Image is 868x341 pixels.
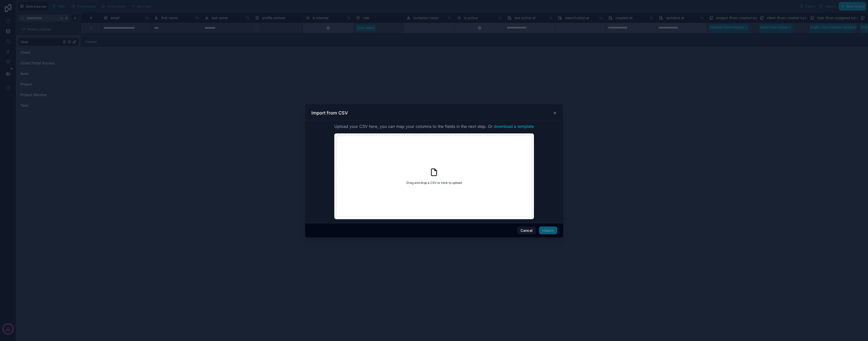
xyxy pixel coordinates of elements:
button: Cancel [517,226,536,235]
button: download a template [494,123,534,129]
span: Drag and drop a CSV or click to upload [406,181,462,185]
span: Upload your CSV here, you can map your columns to the fields in the next step. Or [334,123,534,129]
h3: Import from CSV [311,110,348,116]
